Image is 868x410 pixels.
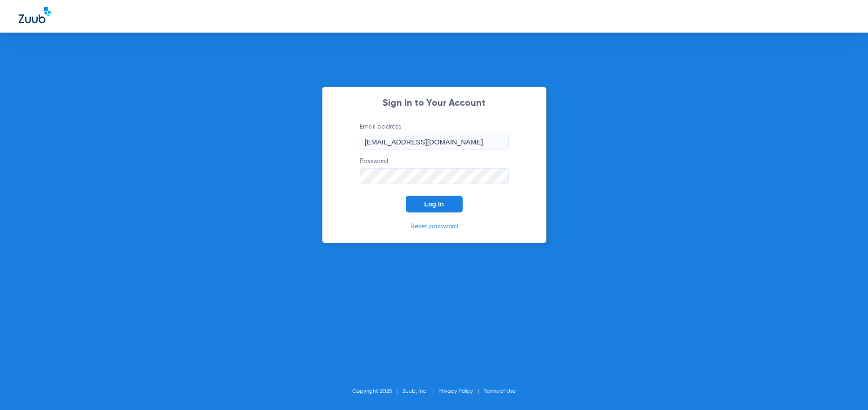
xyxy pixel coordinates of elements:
[403,387,438,396] li: Zuub, Inc.
[360,122,509,150] label: Email address
[360,157,509,184] label: Password
[438,389,473,394] a: Privacy Policy
[352,387,403,396] li: Copyright 2025
[360,134,509,150] input: Email address
[410,223,458,230] a: Reset password
[19,7,51,23] img: Zuub Logo
[406,196,463,212] button: Log In
[424,200,444,208] span: Log In
[346,99,523,108] h2: Sign In to Your Account
[484,389,516,394] a: Terms of Use
[360,168,509,184] input: Password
